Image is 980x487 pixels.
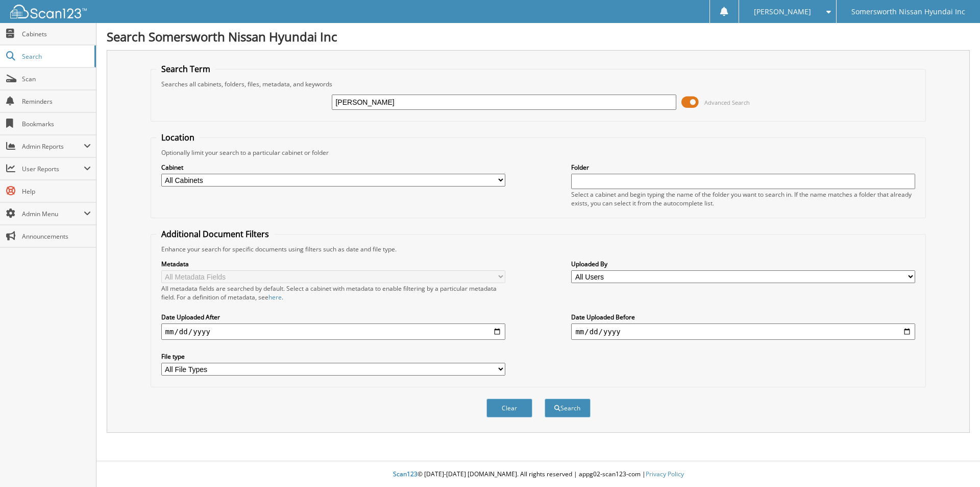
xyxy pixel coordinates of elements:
[22,52,89,61] span: Search
[161,352,505,361] label: File type
[571,260,915,268] label: Uploaded By
[22,30,91,38] span: Cabinets
[22,142,84,151] span: Admin Reports
[545,399,591,418] button: Search
[22,75,91,83] span: Scan
[929,438,980,487] iframe: Chat Widget
[571,323,915,340] input: end
[571,190,915,207] div: Select a cabinet and begin typing the name of the folder you want to search in. If the name match...
[393,470,418,478] span: Scan123
[22,120,91,128] span: Bookmarks
[161,260,505,268] label: Metadata
[571,163,915,172] label: Folder
[107,28,970,45] h1: Search Somersworth Nissan Hyundai Inc
[156,245,921,253] div: Enhance your search for specific documents using filters such as date and file type.
[156,80,921,88] div: Searches all cabinets, folders, files, metadata, and keywords
[22,232,91,241] span: Announcements
[268,293,282,302] a: here
[156,63,215,75] legend: Search Term
[161,163,505,172] label: Cabinet
[646,470,684,478] a: Privacy Policy
[486,399,532,418] button: Clear
[161,313,505,321] label: Date Uploaded After
[10,5,87,18] img: scan123-logo-white.svg
[22,210,84,218] span: Admin Menu
[851,9,965,15] span: Somersworth Nissan Hyundai Inc
[571,313,915,321] label: Date Uploaded Before
[161,284,505,302] div: All metadata fields are searched by default. Select a cabinet with metadata to enable filtering b...
[22,165,84,173] span: User Reports
[704,99,750,106] span: Advanced Search
[22,97,91,106] span: Reminders
[156,148,921,157] div: Optionally limit your search to a particular cabinet or folder
[22,187,91,196] span: Help
[156,132,200,143] legend: Location
[754,9,811,15] span: [PERSON_NAME]
[96,462,980,487] div: © [DATE]-[DATE] [DOMAIN_NAME]. All rights reserved | appg02-scan123-com |
[156,228,274,240] legend: Additional Document Filters
[161,323,505,340] input: start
